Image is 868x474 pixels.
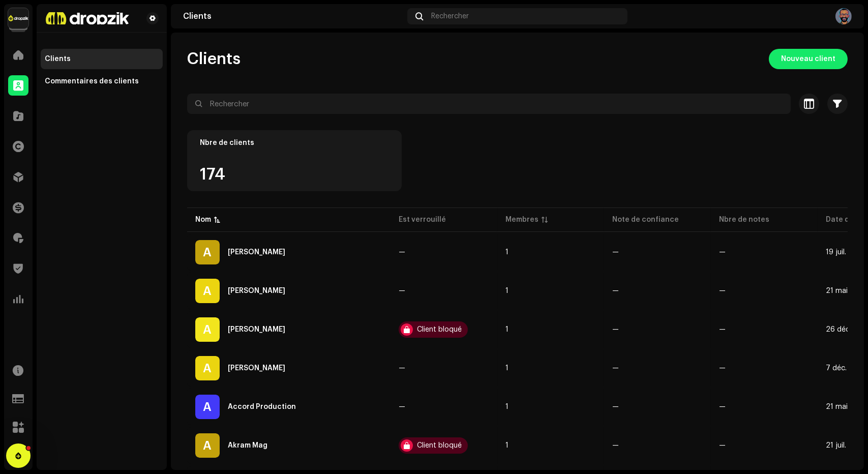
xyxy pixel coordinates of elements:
re-a-table-badge: — [612,326,703,333]
span: 1 [505,249,508,256]
re-o-card-value: Nbre de clients [187,130,402,191]
re-m-nav-item: Commentaires des clients [41,71,163,92]
div: A [195,279,220,303]
re-a-table-badge: — [719,403,810,410]
div: Abdou Saoud [228,287,285,294]
re-a-table-badge: — [399,249,489,256]
iframe: Intercom live chat [6,443,31,468]
span: 1 [505,365,508,372]
div: Akram Mag [228,442,267,449]
re-a-table-badge: — [612,442,703,449]
span: 1 [505,442,508,449]
span: 1 [505,403,508,410]
div: Abdou SK [228,365,285,372]
div: Client bloqué [417,326,462,333]
div: A [195,433,220,458]
span: Rechercher [431,12,469,20]
div: A [195,395,220,419]
div: Accord Production [228,403,296,410]
span: 21 juil. 2023 [826,442,866,449]
re-a-table-badge: — [612,287,703,294]
re-a-table-badge: — [719,249,810,256]
re-a-table-badge: — [399,287,489,294]
re-a-table-badge: — [612,249,703,256]
re-m-nav-item: Clients [41,49,163,69]
re-a-table-badge: — [719,287,810,294]
span: Nouveau client [781,49,835,69]
re-a-table-badge: — [399,403,489,410]
div: Clients [45,55,71,63]
span: Clients [187,49,241,69]
span: 19 juil. 2023 [826,249,866,256]
img: 29bc6a95-18fc-4b1b-8b82-130cdfc00571 [45,12,130,24]
div: Clients [183,12,403,20]
re-a-table-badge: — [399,365,489,372]
div: Commentaires des clients [45,77,139,85]
span: 1 [505,326,508,333]
re-a-table-badge: — [719,326,810,333]
button: Nouveau client [769,49,848,69]
div: Abdou Sghir [228,326,285,333]
div: Client bloqué [417,442,462,449]
img: d4daa476-e117-4de8-b19f-5f62e856cfe7 [835,8,852,24]
img: 6b198820-6d9f-4d8e-bd7e-78ab9e57ca24 [8,8,28,28]
div: A [195,317,220,342]
re-a-table-badge: — [612,365,703,372]
div: Membres [505,215,538,225]
div: Nom [195,215,211,225]
span: 7 déc. 2024 [826,365,868,372]
div: Nbre de clients [200,139,389,147]
div: A [195,240,220,264]
input: Rechercher [187,94,791,114]
re-a-table-badge: — [719,442,810,449]
div: A [195,356,220,380]
re-a-table-badge: — [612,403,703,410]
re-a-table-badge: — [719,365,810,372]
span: 1 [505,287,508,294]
div: Abderrahmane Aymen Mahdid [228,249,285,256]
